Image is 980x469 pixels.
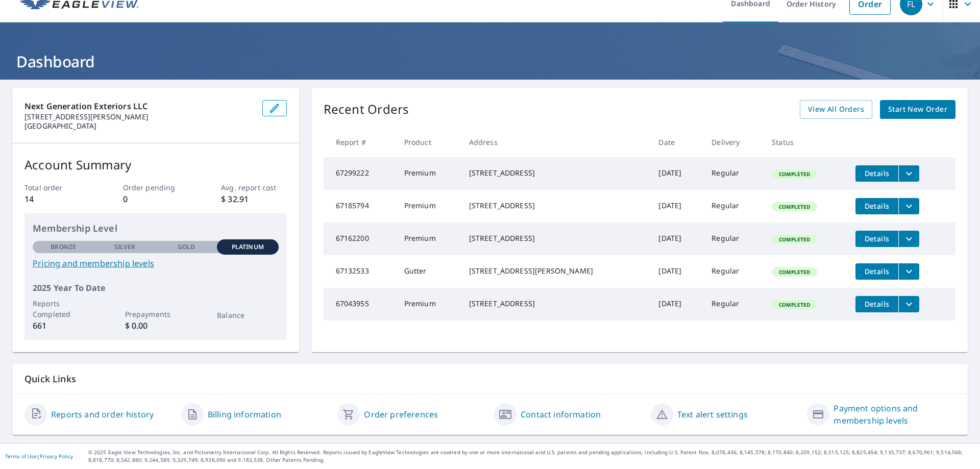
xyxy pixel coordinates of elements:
td: [DATE] [650,255,703,288]
p: 14 [24,193,90,205]
p: Silver [114,242,136,252]
button: detailsBtn-67162200 [855,231,898,247]
p: Account Summary [24,156,287,174]
th: Product [396,127,461,157]
p: Order pending [123,182,188,193]
td: 67299222 [324,157,396,190]
span: Start New Order [888,103,947,116]
p: 0 [123,193,188,205]
button: filesDropdownBtn-67299222 [898,165,919,182]
p: [GEOGRAPHIC_DATA] [24,121,254,131]
span: Completed [773,301,816,308]
span: View All Orders [808,103,864,116]
p: Total order [24,182,90,193]
td: Regular [703,223,764,255]
button: filesDropdownBtn-67185794 [898,198,919,214]
p: | [5,453,73,459]
a: Order preferences [364,408,438,421]
td: [DATE] [650,157,703,190]
h1: Dashboard [12,51,968,72]
td: Regular [703,255,764,288]
p: Recent Orders [324,100,409,119]
p: Membership Level [33,221,279,235]
p: Reports Completed [33,298,94,319]
div: [STREET_ADDRESS] [469,299,643,309]
div: [STREET_ADDRESS] [469,233,643,243]
span: Completed [773,236,816,243]
span: Details [862,201,892,211]
th: Report # [324,127,396,157]
div: [STREET_ADDRESS] [469,201,643,211]
td: Regular [703,157,764,190]
td: 67043955 [324,288,396,320]
p: Next Generation Exteriors LLC [24,100,254,112]
p: 661 [33,319,94,332]
p: $ 0.00 [125,319,186,332]
span: Completed [773,203,816,210]
button: filesDropdownBtn-67132533 [898,263,919,280]
a: Privacy Policy [40,453,73,460]
p: Gold [178,242,195,252]
button: filesDropdownBtn-67162200 [898,231,919,247]
span: Details [862,299,892,309]
button: filesDropdownBtn-67043955 [898,296,919,312]
p: Platinum [232,242,264,252]
th: Date [650,127,703,157]
td: Regular [703,288,764,320]
th: Address [461,127,651,157]
p: Balance [217,310,278,320]
td: [DATE] [650,190,703,223]
td: Premium [396,190,461,223]
span: Completed [773,170,816,178]
span: Details [862,234,892,243]
a: Start New Order [880,100,955,119]
div: [STREET_ADDRESS][PERSON_NAME] [469,266,643,276]
a: Billing information [208,408,281,421]
p: Prepayments [125,309,186,319]
a: Pricing and membership levels [33,257,279,269]
td: Premium [396,288,461,320]
th: Status [764,127,847,157]
p: $ 32.91 [221,193,286,205]
td: 67162200 [324,223,396,255]
td: 67132533 [324,255,396,288]
a: Text alert settings [677,408,748,421]
td: [DATE] [650,288,703,320]
button: detailsBtn-67299222 [855,165,898,182]
p: Bronze [51,242,76,252]
span: Details [862,266,892,276]
a: Contact information [521,408,601,421]
td: Gutter [396,255,461,288]
td: [DATE] [650,223,703,255]
th: Delivery [703,127,764,157]
td: Regular [703,190,764,223]
button: detailsBtn-67185794 [855,198,898,214]
div: [STREET_ADDRESS] [469,168,643,178]
a: Reports and order history [51,408,154,421]
button: detailsBtn-67132533 [855,263,898,280]
td: Premium [396,223,461,255]
a: Terms of Use [5,453,37,460]
a: View All Orders [800,100,872,119]
p: Avg. report cost [221,182,286,193]
p: [STREET_ADDRESS][PERSON_NAME] [24,112,254,121]
p: © 2025 Eagle View Technologies, Inc. and Pictometry International Corp. All Rights Reserved. Repo... [88,449,975,464]
a: Payment options and membership levels [834,402,955,427]
button: detailsBtn-67043955 [855,296,898,312]
p: 2025 Year To Date [33,282,279,294]
span: Completed [773,268,816,276]
span: Details [862,168,892,178]
td: 67185794 [324,190,396,223]
p: Quick Links [24,373,955,385]
td: Premium [396,157,461,190]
